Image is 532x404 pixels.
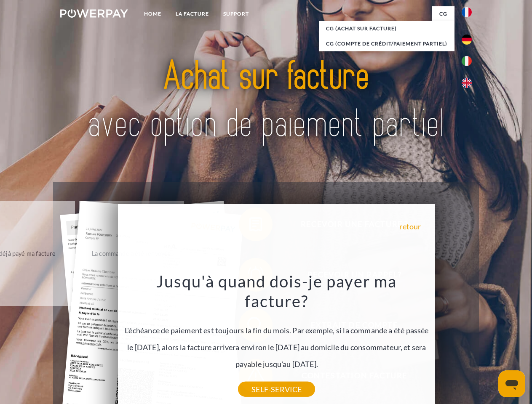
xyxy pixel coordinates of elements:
[80,40,452,161] img: title-powerpay_fr.svg
[462,35,472,45] img: de
[432,6,454,21] a: CG
[238,382,315,397] a: SELF-SERVICE
[319,36,454,51] a: CG (Compte de crédit/paiement partiel)
[84,247,179,259] div: La commande a été renvoyée
[137,6,168,21] a: Home
[60,9,128,18] img: logo-powerpay-white.svg
[216,6,256,21] a: Support
[462,56,472,66] img: it
[168,6,216,21] a: LA FACTURE
[319,21,454,36] a: CG (achat sur facture)
[123,271,430,311] h3: Jusqu'à quand dois-je payer ma facture?
[123,271,430,389] div: L'échéance de paiement est toujours la fin du mois. Par exemple, si la commande a été passée le [...
[399,223,421,230] a: retour
[462,7,472,17] img: fr
[498,370,525,397] iframe: Bouton de lancement de la fenêtre de messagerie
[462,78,472,88] img: en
